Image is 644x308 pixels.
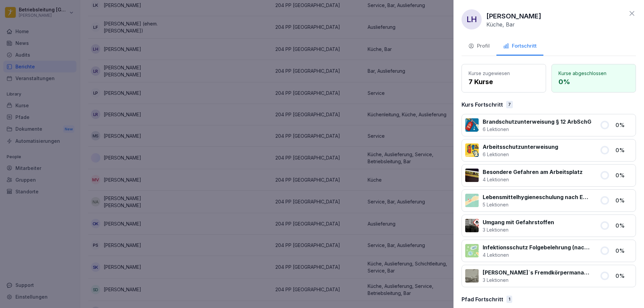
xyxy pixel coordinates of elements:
[615,196,632,204] p: 0 %
[462,9,482,29] div: LH
[506,296,512,303] div: 1
[483,276,592,284] p: 3 Lektionen
[462,101,503,109] p: Kurs Fortschritt
[615,222,632,230] p: 0 %
[506,101,513,108] div: 7
[468,42,490,50] div: Profil
[469,77,539,87] p: 7 Kurse
[483,193,592,201] p: Lebensmittelhygieneschulung nach EU-Verordnung (EG) Nr. 852 / 2004
[483,151,558,158] p: 6 Lektionen
[496,38,543,56] button: Fortschritt
[615,121,632,129] p: 0 %
[503,42,537,50] div: Fortschritt
[483,143,558,151] p: Arbeitsschutzunterweisung
[615,171,632,179] p: 0 %
[615,247,632,255] p: 0 %
[558,70,629,77] p: Kurse abgeschlossen
[483,268,592,276] p: [PERSON_NAME]`s Fremdkörpermanagement
[483,218,554,226] p: Umgang mit Gefahrstoffen
[483,118,591,126] p: Brandschutzunterweisung § 12 ArbSchG
[558,77,629,87] p: 0 %
[483,126,591,133] p: 6 Lektionen
[483,251,592,258] p: 4 Lektionen
[483,168,583,176] p: Besondere Gefahren am Arbeitsplatz
[483,176,583,183] p: 4 Lektionen
[469,70,539,77] p: Kurse zugewiesen
[615,146,632,154] p: 0 %
[462,38,496,56] button: Profil
[483,201,592,208] p: 5 Lektionen
[483,243,592,251] p: Infektionsschutz Folgebelehrung (nach §43 IfSG)
[483,226,554,233] p: 3 Lektionen
[615,272,632,280] p: 0 %
[486,11,541,21] p: [PERSON_NAME]
[486,21,515,28] p: Küche, Bar
[462,295,503,303] p: Pfad Fortschritt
